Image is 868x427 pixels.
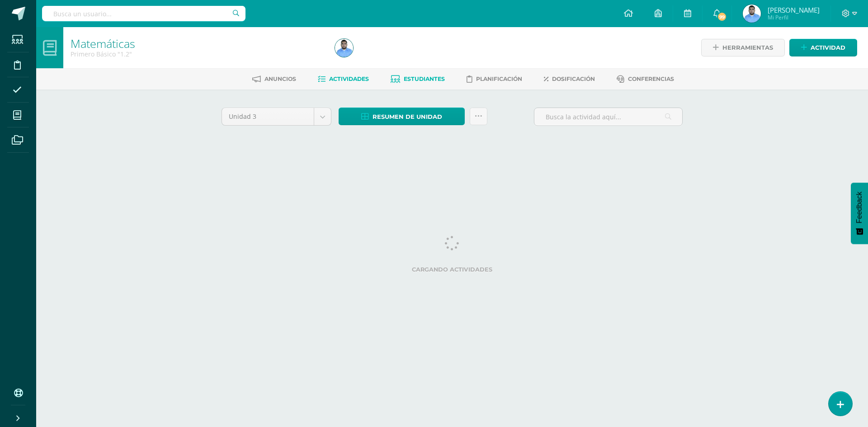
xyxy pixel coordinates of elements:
a: Herramientas [701,39,785,56]
span: Planificación [476,75,522,82]
span: Anuncios [264,75,296,82]
img: b461b7a8d71485ea43e7c8f63f42fb38.png [335,39,353,57]
a: Unidad 3 [222,108,331,125]
span: Actividades [329,75,369,82]
input: Busca un usuario... [42,6,245,21]
span: Resumen de unidad [373,108,442,125]
button: Feedback - Mostrar encuesta [851,183,868,244]
a: Actividades [318,72,369,86]
span: Dosificación [552,75,595,82]
a: Conferencias [617,72,674,86]
input: Busca la actividad aquí... [534,108,682,126]
a: Planificación [467,72,522,86]
span: Estudiantes [404,75,445,82]
span: [PERSON_NAME] [768,5,820,14]
a: Matemáticas [71,36,135,51]
a: Resumen de unidad [339,108,465,125]
a: Estudiantes [391,72,445,86]
h1: Matemáticas [71,37,324,50]
span: Unidad 3 [229,108,307,125]
label: Cargando actividades [222,266,683,273]
a: Anuncios [252,72,296,86]
span: Mi Perfil [768,14,820,21]
span: Herramientas [722,39,773,56]
span: Conferencias [628,75,674,82]
span: 99 [717,12,727,22]
a: Actividad [789,39,857,56]
div: Primero Básico '1.2' [71,50,324,58]
a: Dosificación [544,72,595,86]
span: Feedback [855,192,863,223]
img: b461b7a8d71485ea43e7c8f63f42fb38.png [743,5,761,23]
span: Actividad [811,39,845,56]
